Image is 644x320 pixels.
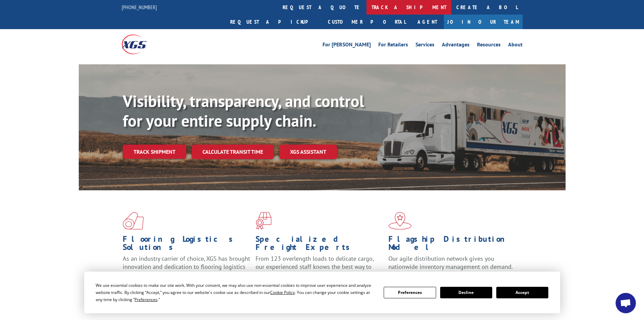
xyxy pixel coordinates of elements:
[123,212,144,230] img: xgs-icon-total-supply-chain-intelligence-red
[477,42,501,49] a: Resources
[270,290,295,295] span: Cookie Policy
[411,15,444,29] a: Agent
[123,255,250,279] span: As an industry carrier of choice, XGS has brought innovation and dedication to flooring logistics...
[616,293,636,313] a: Open chat
[123,235,251,255] h1: Flooring Logistics Solutions
[384,287,436,298] button: Preferences
[388,255,513,271] span: Our agile distribution network gives you nationwide inventory management on demand.
[415,42,434,49] a: Services
[323,15,411,29] a: Customer Portal
[444,15,523,29] a: Join Our Team
[225,15,323,29] a: Request a pickup
[508,42,523,49] a: About
[123,145,186,159] a: Track shipment
[122,4,157,10] a: [PHONE_NUMBER]
[496,287,548,298] button: Accept
[96,282,376,303] div: We use essential cookies to make our site work. With your consent, we may also use non-essential ...
[192,145,274,159] a: Calculate transit time
[123,90,364,131] b: Visibility, transparency, and control for your entire supply chain.
[84,272,560,313] div: Cookie Consent Prompt
[388,212,412,230] img: xgs-icon-flagship-distribution-model-red
[378,42,408,49] a: For Retailers
[135,297,158,302] span: Preferences
[442,42,470,49] a: Advantages
[256,235,383,255] h1: Specialized Freight Experts
[323,42,371,49] a: For [PERSON_NAME]
[440,287,492,298] button: Decline
[388,235,516,255] h1: Flagship Distribution Model
[256,212,271,230] img: xgs-icon-focused-on-flooring-red
[256,255,383,285] p: From 123 overlength loads to delicate cargo, our experienced staff knows the best way to move you...
[279,145,337,159] a: XGS ASSISTANT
